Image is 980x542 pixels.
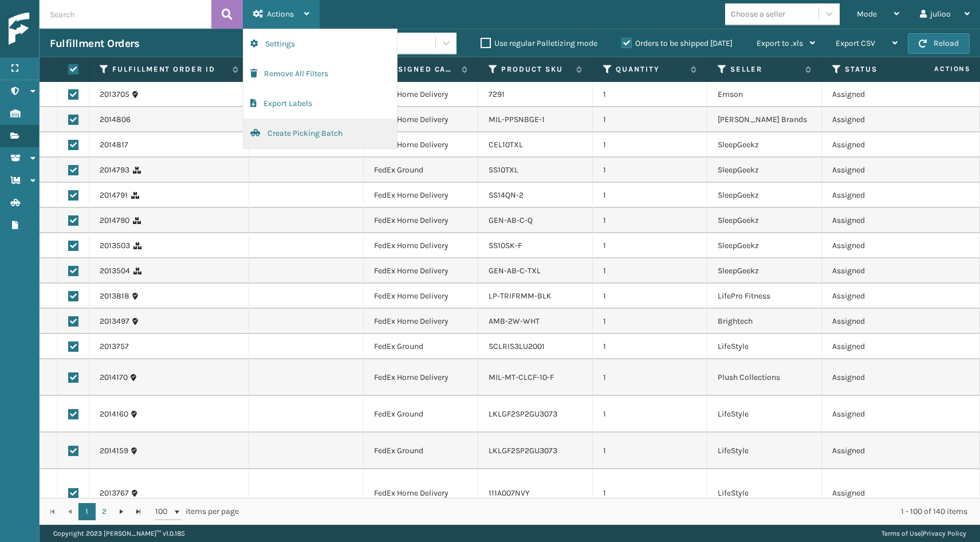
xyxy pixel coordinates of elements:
td: FedEx Home Delivery [364,309,478,334]
label: Seller [730,64,800,74]
a: 2014790 [100,215,129,226]
label: Use regular Palletizing mode [481,38,597,48]
a: LP-TRIFRMM-BLK [489,291,552,301]
label: Orders to be shipped [DATE] [621,38,733,48]
a: 2014170 [100,372,128,383]
td: Assigned [822,82,936,107]
a: MIL-MT-CLCF-10-F [489,372,554,382]
td: 1 [593,233,707,258]
a: 2014806 [100,114,131,125]
span: Export to .xls [757,38,803,48]
td: FedEx Ground [364,396,478,433]
td: Assigned [822,208,936,233]
td: 1 [593,309,707,334]
td: FedEx Ground [364,433,478,469]
td: 1 [593,208,707,233]
td: Assigned [822,309,936,334]
td: LifeStyle [707,334,822,359]
td: FedEx Home Delivery [364,258,478,284]
td: Assigned [822,359,936,396]
td: Plush Collections [707,359,822,396]
td: Assigned [822,107,936,132]
button: Remove All Filters [243,59,397,89]
a: SS14QN-2 [489,190,524,200]
td: SleepGeekz [707,258,822,284]
a: GEN-AB-C-Q [489,215,533,225]
td: Assigned [822,183,936,208]
p: Copyright 2023 [PERSON_NAME]™ v 1.0.185 [53,525,185,542]
td: 1 [593,433,707,469]
button: Create Picking Batch [243,119,397,148]
td: SleepGeekz [707,233,822,258]
td: 1 [593,334,707,359]
a: 2013818 [100,290,129,302]
td: Brightech [707,309,822,334]
label: Status [845,64,914,74]
td: 1 [593,132,707,158]
a: 2014793 [100,164,129,176]
a: LKLGF2SP2GU3073 [489,409,557,419]
td: 1 [593,258,707,284]
a: Go to the last page [130,503,147,520]
a: SS10SK-F [489,241,522,250]
a: 2014159 [100,445,128,457]
a: 7291 [489,89,505,99]
h3: Fulfillment Orders [50,37,139,50]
td: LifePro Fitness [707,284,822,309]
td: 1 [593,284,707,309]
a: Privacy Policy [923,529,966,537]
label: Quantity [616,64,685,74]
td: SleepGeekz [707,208,822,233]
td: Emson [707,82,822,107]
label: Product SKU [501,64,570,74]
button: Reload [908,33,970,54]
span: Go to the last page [134,507,143,516]
a: GEN-AB-C-TXL [489,266,541,276]
a: 2 [96,503,113,520]
td: 1 [593,158,707,183]
td: Assigned [822,284,936,309]
a: SCLRIS3LU2001 [489,341,545,351]
td: LifeStyle [707,396,822,433]
span: Export CSV [836,38,875,48]
a: 2013503 [100,240,130,252]
label: Assigned Carrier Service [387,64,456,74]
span: Actions [898,60,978,78]
span: Mode [857,9,877,19]
td: FedEx Home Delivery [364,107,478,132]
td: [PERSON_NAME] Brands [707,107,822,132]
label: Fulfillment Order Id [112,64,227,74]
a: LKLGF2SP2GU3073 [489,446,557,455]
a: MIL-PPSNBGE-1 [489,115,545,124]
td: Assigned [822,132,936,158]
a: 2014791 [100,190,128,201]
td: Assigned [822,334,936,359]
button: Settings [243,29,397,59]
a: 2013767 [100,488,129,499]
td: 1 [593,107,707,132]
a: SS10TXL [489,165,518,175]
span: 100 [155,506,172,517]
td: FedEx Home Delivery [364,233,478,258]
td: Assigned [822,158,936,183]
span: Go to the next page [117,507,126,516]
td: FedEx Ground [364,158,478,183]
a: 2013497 [100,316,129,327]
td: FedEx Home Delivery [364,82,478,107]
td: FedEx Ground [364,334,478,359]
td: FedEx Home Delivery [364,132,478,158]
a: 1 [78,503,96,520]
a: 2014817 [100,139,128,151]
td: Assigned [822,233,936,258]
a: Terms of Use [881,529,921,537]
a: 2013504 [100,265,130,277]
a: 111A007NVY [489,488,530,498]
td: Assigned [822,433,936,469]
td: 1 [593,469,707,517]
td: 1 [593,359,707,396]
a: Go to the next page [113,503,130,520]
td: FedEx Home Delivery [364,284,478,309]
td: Assigned [822,258,936,284]
a: 2013705 [100,89,129,100]
td: SleepGeekz [707,158,822,183]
